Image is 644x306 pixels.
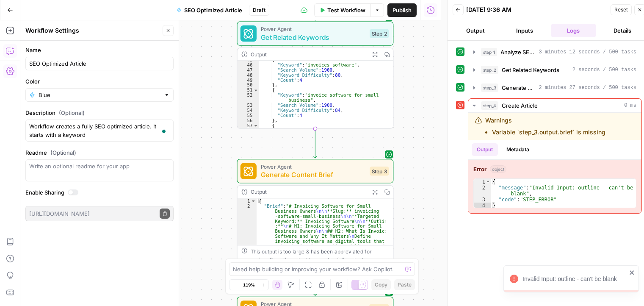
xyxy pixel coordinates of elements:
button: Reset [611,4,632,15]
div: 2 [474,185,491,197]
div: 47 [238,67,259,72]
g: Edge from step_3 to step_4 [314,266,317,296]
li: Variable `step_3.output.brief` is missing [492,128,605,136]
div: 1 [474,179,491,185]
button: SEO Optimized Article [171,3,247,17]
span: 2 seconds / 500 tasks [572,66,636,74]
button: Metadata [501,143,534,156]
span: Reset [614,6,628,14]
button: Paste [394,279,415,290]
div: Power AgentGet Related KeywordsStep 2Output { "Keyword":"invoices software", "Search Volume":1900... [237,22,393,129]
span: Generate Content Brief [502,83,536,92]
span: 0 ms [624,102,636,109]
div: 53 [238,103,259,108]
span: step_1 [481,48,497,56]
span: Test Workflow [327,6,365,14]
div: 1 [238,198,257,203]
span: 2 minutes 27 seconds / 500 tasks [539,84,636,92]
span: (Optional) [50,148,76,157]
div: 49 [238,78,259,83]
div: 50 [238,83,259,88]
span: object [490,165,506,173]
div: 3 [474,197,491,203]
div: 55 [238,113,259,118]
div: Warnings [485,116,605,136]
div: 51 [238,88,259,93]
div: 46 [238,62,259,67]
div: Output [251,50,366,58]
label: Name [25,46,174,54]
button: Test Workflow [314,3,370,17]
span: Create Article [502,101,538,110]
span: Paste [398,281,412,289]
span: Copy the output [269,256,308,262]
span: Toggle code folding, rows 51 through 56 [253,88,259,93]
button: close [629,269,635,276]
button: 2 minutes 27 seconds / 500 tasks [468,81,641,95]
span: 119% [243,281,255,288]
label: Description [25,108,174,117]
span: Toggle code folding, rows 1 through 4 [486,179,490,185]
textarea: To enrich screen reader interactions, please activate Accessibility in Grammarly extension settings [29,122,170,139]
div: Output [251,188,366,196]
button: Output [453,24,498,37]
input: Untitled [29,59,170,68]
div: 54 [238,108,259,113]
span: Power Agent [261,25,366,33]
div: 4 [474,203,491,209]
div: 0 ms [468,113,641,213]
button: Logs [551,24,597,37]
button: Publish [387,3,417,17]
span: Draft [253,6,265,14]
div: 56 [238,118,259,123]
span: Power Agent [261,162,366,170]
div: Invalid Input: outline - can't be blank [522,275,627,283]
button: Copy [371,279,391,290]
label: Enable Sharing [25,188,174,197]
strong: Error [473,165,486,173]
span: step_2 [481,66,498,74]
label: Readme [25,148,174,157]
span: Toggle code folding, rows 57 through 62 [253,123,259,128]
button: 3 minutes 12 seconds / 500 tasks [468,45,641,59]
span: SEO Optimized Article [184,6,242,14]
span: Publish [392,6,412,14]
span: Toggle code folding, rows 1 through 3 [251,198,256,203]
div: This output is too large & has been abbreviated for review. to view the full content. [251,248,389,264]
span: step_3 [481,83,498,92]
span: step_4 [481,101,498,110]
span: Generate Content Brief [261,170,366,180]
div: 48 [238,72,259,78]
div: Power AgentGenerate Content BriefStep 3Output{ "Brief":"# Invoicing Software for Small Business O... [237,159,393,266]
button: 0 ms [468,99,641,112]
label: Color [25,77,174,86]
span: Copy [375,281,387,289]
div: 52 [238,93,259,103]
span: Analyze SERP Competition [500,48,536,56]
span: 3 minutes 12 seconds / 500 tasks [539,48,636,56]
span: (Optional) [59,108,85,117]
button: 2 seconds / 500 tasks [468,63,641,77]
input: Blue [39,91,160,99]
div: Workflow Settings [25,26,160,35]
div: Step 2 [370,29,389,38]
button: Output [472,143,498,156]
div: 57 [238,123,259,128]
g: Edge from step_2 to step_3 [314,128,317,158]
span: Get Related Keywords [502,66,559,74]
span: Get Related Keywords [261,32,366,42]
div: Step 3 [370,167,389,175]
button: Inputs [502,24,547,37]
